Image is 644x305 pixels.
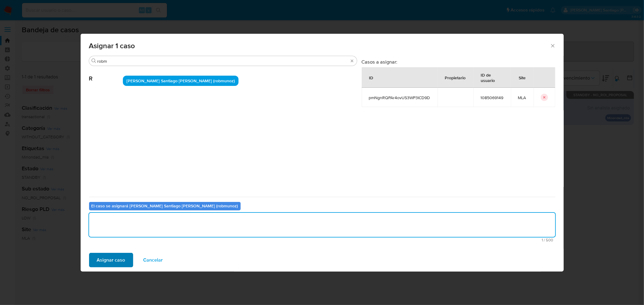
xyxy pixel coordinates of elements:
[350,58,354,63] button: Borrar
[91,203,238,209] b: El caso se asignará [PERSON_NAME] Santiago [PERSON_NAME] (robmunoz)
[474,68,511,87] div: ID de usuario
[89,42,550,49] span: Asignar 1 caso
[97,253,125,267] span: Asignar caso
[512,70,533,85] div: Site
[81,34,564,272] div: assign-modal
[91,238,553,242] span: Máximo 500 caracteres
[481,95,504,100] span: 1085069149
[89,253,133,267] button: Asignar caso
[369,95,430,100] span: pmNgnRQPAr4ovUS3WP3ICD9D
[123,76,239,86] div: [PERSON_NAME] Santiago [PERSON_NAME] (robmunoz)
[362,70,381,85] div: ID
[89,66,123,82] span: R
[91,58,96,63] button: Buscar
[98,58,348,64] input: Buscar analista
[518,95,526,100] span: MLA
[550,43,555,48] button: Cerrar ventana
[438,70,473,85] div: Propietario
[136,253,171,267] button: Cancelar
[362,59,555,65] h3: Casos a asignar:
[143,253,163,267] span: Cancelar
[127,78,235,84] span: [PERSON_NAME] Santiago [PERSON_NAME] (robmunoz)
[541,94,548,101] button: icon-button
